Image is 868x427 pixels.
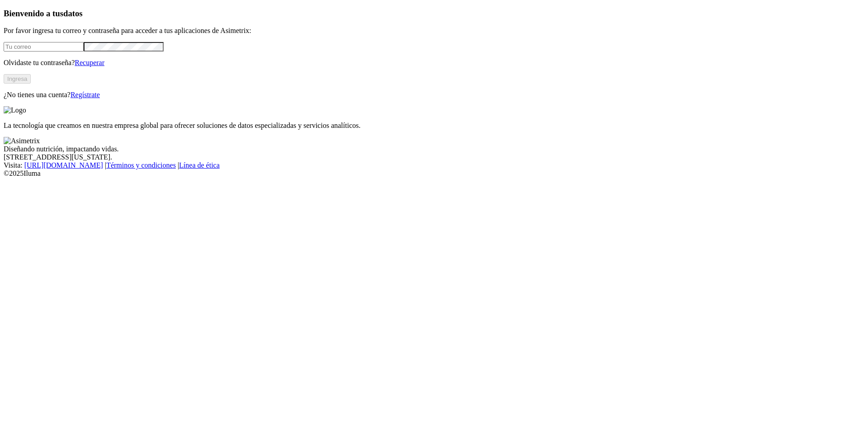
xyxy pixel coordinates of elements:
[4,145,864,153] div: Diseñando nutrición, impactando vidas.
[4,153,864,161] div: [STREET_ADDRESS][US_STATE].
[4,42,84,52] input: Tu correo
[24,161,103,169] a: [URL][DOMAIN_NAME]
[71,91,100,99] a: Regístrate
[4,106,26,114] img: Logo
[4,137,40,145] img: Asimetrix
[4,27,864,35] p: Por favor ingresa tu correo y contraseña para acceder a tus aplicaciones de Asimetrix:
[4,9,864,19] h3: Bienvenido a tus
[63,9,83,18] span: datos
[4,74,31,84] button: Ingresa
[106,161,176,169] a: Términos y condiciones
[4,122,864,130] p: La tecnología que creamos en nuestra empresa global para ofrecer soluciones de datos especializad...
[4,59,864,67] p: Olvidaste tu contraseña?
[75,59,104,66] a: Recuperar
[4,161,864,169] div: Visita : | |
[179,161,220,169] a: Línea de ética
[4,91,864,99] p: ¿No tienes una cuenta?
[4,169,864,178] div: © 2025 Iluma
